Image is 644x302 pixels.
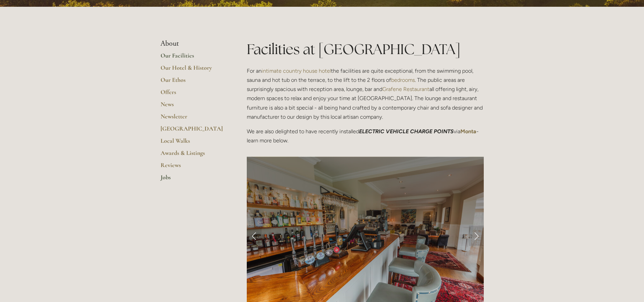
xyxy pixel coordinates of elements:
p: For an the facilities are quite exceptional, from the swimming pool, sauna and hot tub on the ter... [247,66,484,121]
a: Local Walks [161,137,225,149]
a: News [161,100,225,113]
a: Reviews [161,161,225,173]
a: Newsletter [161,113,225,125]
p: We are also delighted to have recently installed via - learn more below. [247,127,484,145]
li: About [161,39,225,48]
a: [GEOGRAPHIC_DATA] [161,125,225,137]
a: Grafene Restaurant [382,86,429,92]
h1: Facilities at [GEOGRAPHIC_DATA] [247,39,484,59]
a: intimate country house hotel [262,68,331,74]
a: Previous Slide [247,226,262,246]
a: bedrooms [391,77,415,83]
a: Awards & Listings [161,149,225,161]
a: Offers [161,88,225,100]
a: Jobs [161,173,225,186]
a: Our Ethos [161,76,225,88]
em: ELECTRIC VEHICLE CHARGE POINTS [359,128,454,135]
a: Our Hotel & History [161,64,225,76]
a: Our Facilities [161,52,225,64]
a: Next Slide [469,226,484,246]
a: Monta [460,128,476,135]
